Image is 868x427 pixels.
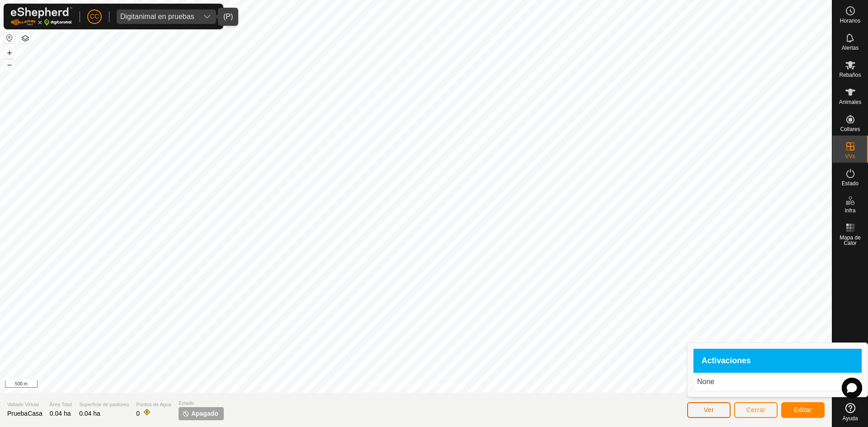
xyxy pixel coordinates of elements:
button: Cerrar [734,402,778,418]
span: Horarios [840,18,860,23]
span: Estado [842,181,859,186]
span: Ver [704,406,714,413]
img: Logo Gallagher [11,7,72,26]
button: Restablecer Mapa [4,33,15,43]
span: Cerrar [746,406,766,413]
span: Editar [794,406,812,413]
span: Digitanimal en pruebas [117,9,198,24]
span: Rebaños [839,72,861,78]
span: Infra [844,208,855,213]
span: PruebaCasa [7,410,42,417]
img: apagar [182,410,189,417]
span: Activaciones [702,357,751,365]
span: CC [90,12,99,21]
span: Superficie de pastoreo [79,401,129,408]
span: Mapa de Calor [835,235,866,246]
button: + [4,47,15,58]
span: 0.04 ha [50,410,71,417]
button: Editar [781,402,825,418]
span: Ayuda [843,416,858,421]
a: Política de Privacidad [369,381,421,389]
span: Estado [179,399,224,407]
span: Vallado Virtual [7,401,42,408]
span: Puntos de Agua [136,401,171,408]
button: – [4,59,15,70]
span: Animales [839,99,861,105]
p: None [697,376,858,387]
a: Ayuda [832,399,868,425]
span: Apagado [191,409,218,418]
span: 0 [136,410,140,417]
span: 0.04 ha [79,410,100,417]
span: Alertas [842,45,859,51]
span: VVs [845,154,855,159]
button: Capas del Mapa [20,33,31,44]
a: Contáctenos [432,381,462,389]
div: Digitanimal en pruebas [120,13,194,20]
div: dropdown trigger [198,9,216,24]
span: Collares [840,127,860,132]
span: Área Total [50,401,72,408]
button: Ver [687,402,731,418]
